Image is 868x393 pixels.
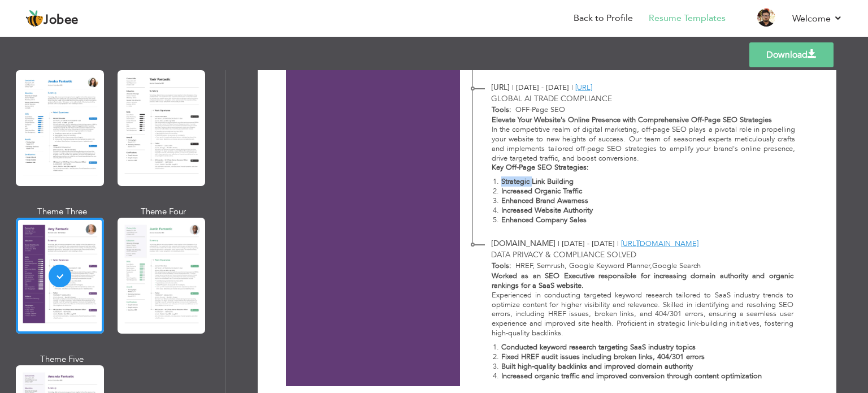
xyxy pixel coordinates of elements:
[516,83,569,93] span: [DATE] - [DATE]
[501,342,696,352] strong: Conducted keyword research targeting SaaS industry topics
[792,12,843,25] a: Welcome
[617,239,619,249] span: |
[491,82,510,93] span: [URL]
[18,353,106,365] div: Theme Five
[649,12,726,25] a: Resume Templates
[512,83,514,93] span: |
[562,239,615,249] span: [DATE] - [DATE]
[491,93,612,104] span: Global AI Trade Compliance
[18,206,106,218] div: Theme Three
[492,261,511,271] b: Tools:
[491,249,636,260] span: Data Privacy & Compliance Solved
[501,215,587,225] strong: Enhanced Company Sales
[757,8,775,27] img: Profile Img
[749,42,834,67] a: Download
[501,176,574,187] strong: Strategic Link Building
[25,10,79,28] a: Jobee
[501,196,588,206] strong: Enhanced Brand Awarness
[558,239,559,249] span: |
[492,162,589,172] strong: Key Off-Page SEO Strategies:
[492,115,772,125] strong: Elevate Your Website's Online Presence with Comprehensive Off-Page SEO Strategies
[511,261,793,271] p: HREF, Semrush, Google Keyword Planner,Google Search
[492,271,793,291] strong: Worked as an SEO Executive responsible for increasing domain authority and organic rankings for a...
[501,352,705,362] strong: Fixed HREF audit issues including broken links, 404/301 errors
[571,83,573,93] span: |
[574,12,633,25] a: Back to Profile
[120,206,208,218] div: Theme Four
[501,361,693,372] strong: Built high-quality backlinks and improved domain authority
[491,238,555,249] span: [DOMAIN_NAME]
[511,105,796,115] p: OFF-Page SEO
[501,205,593,215] strong: Increased Website Authority
[492,291,793,338] p: Experienced in conducting targeted keyword research tailored to SaaS industry trends to optimize ...
[501,371,762,381] strong: Increased organic traffic and improved conversion through content optimization
[621,239,698,249] a: [URL][DOMAIN_NAME]
[44,14,79,27] span: Jobee
[25,10,44,28] img: jobee.io
[492,105,511,115] b: Tools:
[575,83,592,93] a: [URL]
[492,125,796,163] p: In the competitive realm of digital marketing, off-page SEO plays a pivotal role in propelling yo...
[501,186,582,196] strong: Increased Organic Traffic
